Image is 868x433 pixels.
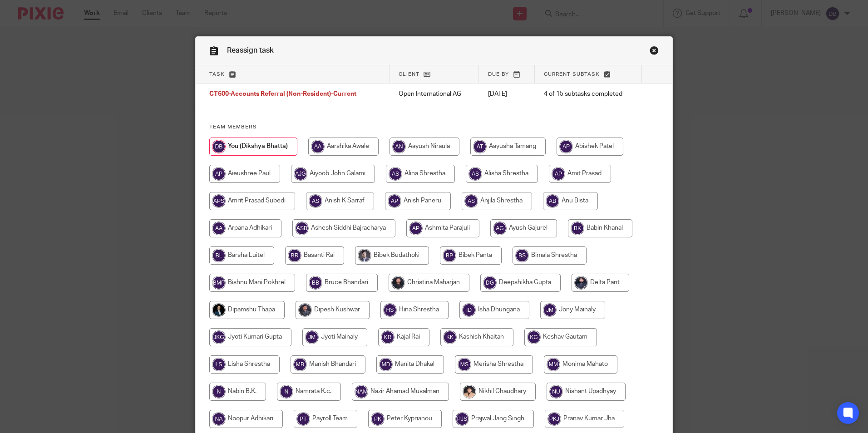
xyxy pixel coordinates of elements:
[209,91,356,98] span: CT600-Accounts Referral (Non-Resident)-Current
[209,123,659,131] h4: Team members
[488,89,525,98] p: [DATE]
[209,72,225,77] span: Task
[227,47,274,54] span: Reassign task
[488,72,509,77] span: Due by
[544,72,600,77] span: Current subtask
[535,84,642,105] td: 4 of 15 subtasks completed
[650,46,659,58] a: Close this dialog window
[399,89,470,98] p: Open International AG
[399,72,419,77] span: Client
